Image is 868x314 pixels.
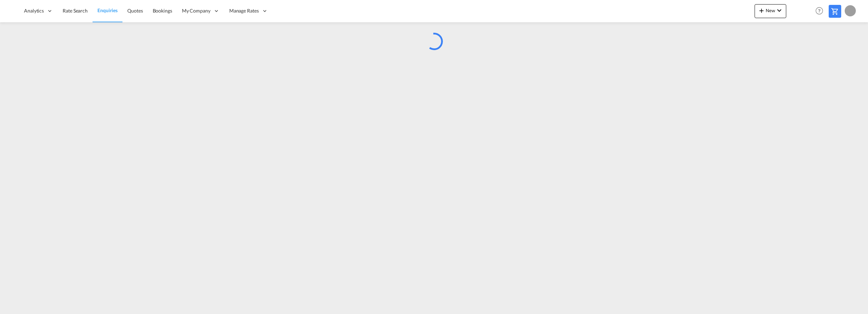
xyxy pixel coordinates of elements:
span: Help [813,5,825,17]
span: My Company [182,7,210,14]
span: Bookings [153,8,172,14]
span: Manage Rates [229,7,259,14]
span: New [757,8,783,13]
div: Help [813,5,829,17]
span: Enquiries [97,7,118,13]
span: Analytics [24,7,44,14]
md-icon: icon-chevron-down [775,6,783,15]
span: Quotes [127,8,143,14]
md-icon: icon-plus 400-fg [757,6,766,15]
span: Rate Search [63,8,88,14]
button: icon-plus 400-fgNewicon-chevron-down [755,4,786,18]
